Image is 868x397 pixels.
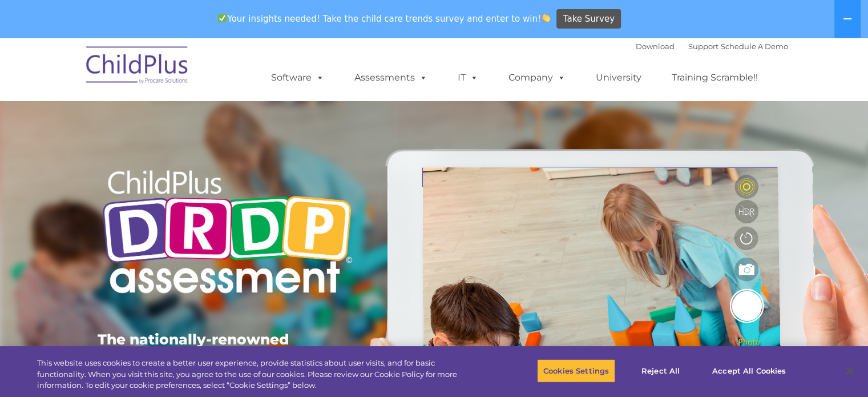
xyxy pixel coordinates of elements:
a: IT [446,66,490,89]
button: Reject All [625,359,696,383]
font: | [636,42,788,51]
img: ✅ [218,14,227,22]
a: Download [636,42,675,51]
img: 👏 [542,14,550,22]
span: Take Survey [563,9,615,29]
sup: © [143,343,151,356]
a: University [584,66,653,89]
div: This website uses cookies to create a better user experience, provide statistics about user visit... [37,358,478,391]
a: Company [497,66,577,89]
a: Assessments [343,66,439,89]
a: Support [688,42,718,51]
a: Take Survey [556,9,621,29]
button: Cookies Settings [537,359,615,383]
img: Copyright - DRDP Logo Light [98,155,357,312]
button: Close [837,358,862,383]
span: Your insights needed! Take the child care trends survey and enter to win! [213,7,555,30]
img: ChildPlus by Procare Solutions [80,38,195,95]
a: Training Scramble!! [660,66,769,89]
span: The nationally-renowned DRDP child assessment is now available in ChildPlus. [98,331,336,376]
a: Software [260,66,336,89]
a: Schedule A Demo [721,42,788,51]
button: Accept All Cookies [706,359,792,383]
